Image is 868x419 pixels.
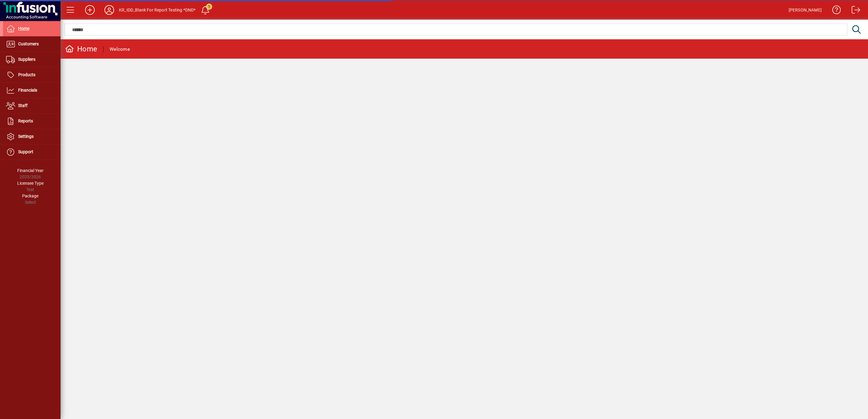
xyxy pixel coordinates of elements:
[22,193,38,198] span: Package
[18,26,29,31] span: Home
[847,1,860,21] a: Logout
[18,72,35,77] span: Products
[80,5,100,15] button: Add
[3,98,61,113] a: Staff
[18,41,39,46] span: Customers
[3,52,61,67] a: Suppliers
[100,5,119,15] button: Profile
[17,181,44,186] span: Licensee Type
[18,149,33,154] span: Support
[18,134,34,139] span: Settings
[65,44,97,54] div: Home
[119,5,196,15] div: KR_IDD_Blank For Report Testing *DND*
[18,57,35,62] span: Suppliers
[110,44,130,54] div: Welcome
[3,83,61,98] a: Financials
[3,145,61,160] a: Support
[828,1,841,21] a: Knowledge Base
[3,129,61,144] a: Settings
[3,37,61,52] a: Customers
[18,103,28,108] span: Staff
[3,114,61,129] a: Reports
[18,119,33,123] span: Reports
[3,67,61,83] a: Products
[18,88,37,93] span: Financials
[17,168,44,173] span: Financial Year
[789,5,822,15] div: [PERSON_NAME]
